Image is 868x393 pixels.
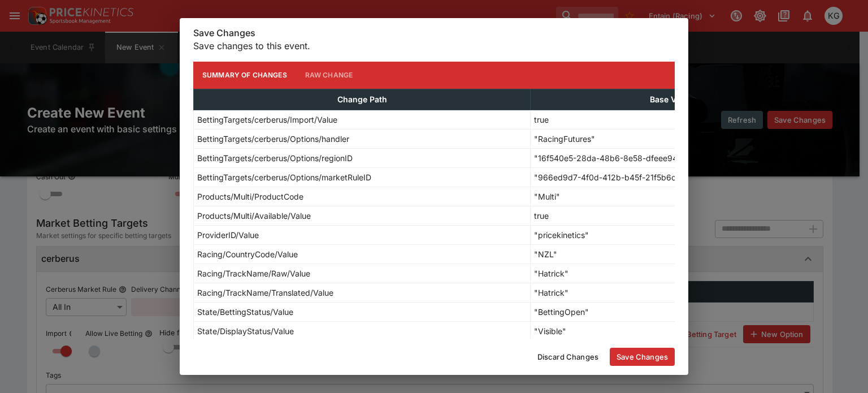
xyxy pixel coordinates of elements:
td: "NZL" [531,244,812,264]
p: Products/Multi/Available/Value [197,210,311,222]
td: true [531,110,812,129]
td: "Hatrick" [531,283,812,302]
button: Summary of Changes [193,62,296,89]
td: "RacingFutures" [531,129,812,148]
p: State/DisplayStatus/Value [197,325,294,337]
td: "16f540e5-28da-48b6-8e58-dfeee94b42c2" [531,148,812,167]
td: "966ed9d7-4f0d-412b-b45f-21f5b6c55cfd" [531,167,812,187]
p: ProviderID/Value [197,229,259,241]
td: "BettingOpen" [531,302,812,321]
p: Products/Multi/ProductCode [197,191,303,202]
button: Save Changes [610,348,675,366]
p: State/BettingStatus/Value [197,306,293,318]
p: Racing/CountryCode/Value [197,248,298,260]
th: Base Value [531,89,812,110]
p: Save changes to this event. [193,39,675,53]
th: Change Path [194,89,531,110]
p: Racing/TrackName/Raw/Value [197,267,310,279]
td: "Hatrick" [531,264,812,283]
button: Discard Changes [531,348,605,366]
td: "Visible" [531,321,812,340]
td: "Multi" [531,187,812,206]
p: BettingTargets/cerberus/Import/Value [197,114,337,126]
td: "pricekinetics" [531,225,812,244]
p: BettingTargets/cerberus/Options/handler [197,133,349,145]
h6: Save Changes [193,27,675,39]
td: true [531,206,812,225]
p: Racing/TrackName/Translated/Value [197,287,333,299]
button: Raw Change [296,62,362,89]
p: BettingTargets/cerberus/Options/marketRuleID [197,171,371,183]
p: BettingTargets/cerberus/Options/regionID [197,152,353,164]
